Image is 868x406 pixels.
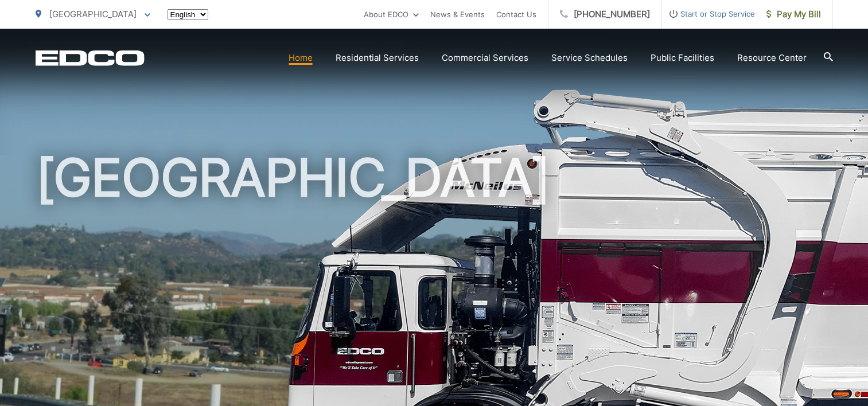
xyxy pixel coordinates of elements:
[737,51,807,65] a: Resource Center
[289,51,313,65] a: Home
[49,9,137,19] span: [GEOGRAPHIC_DATA]
[651,51,714,65] a: Public Facilities
[36,50,145,66] a: EDCD logo. Return to the homepage.
[442,51,528,65] a: Commercial Services
[430,7,485,21] a: News & Events
[766,7,821,21] span: Pay My Bill
[364,7,419,21] a: About EDCO
[168,9,208,20] select: Select a language
[551,51,628,65] a: Service Schedules
[336,51,419,65] a: Residential Services
[496,7,536,21] a: Contact Us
